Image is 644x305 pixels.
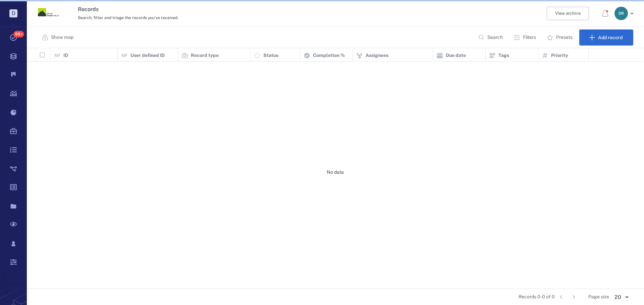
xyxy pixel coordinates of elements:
p: Completion % [313,52,345,59]
div: 20 [609,293,633,301]
a: Go home [38,2,59,25]
nav: pagination navigation [555,292,580,302]
p: Priority [551,52,568,59]
p: Presets [556,34,573,41]
p: ID [63,52,68,59]
button: View archive [547,7,589,20]
button: Add record [579,29,633,46]
button: Presets [543,29,578,46]
div: No data [27,62,644,283]
span: 99+ [13,31,24,37]
p: Record type [191,52,219,59]
button: Show map [38,29,79,46]
img: Granite Falls logo [38,2,59,23]
p: Tags [498,52,509,59]
span: Search, filter and triage the records you've received. [78,15,178,20]
span: Records 0-0 of 0 [519,294,555,300]
span: Page size [588,294,609,300]
p: Search [487,34,503,41]
p: D [9,9,17,17]
div: D R [614,7,628,20]
p: Filters [523,34,536,41]
p: Due date [446,52,466,59]
p: Show map [51,34,73,41]
h3: Records [78,5,443,13]
p: Status [263,52,278,59]
button: Filters [509,29,541,46]
button: Search [474,29,508,46]
button: DR [614,7,636,20]
p: Assignees [366,52,388,59]
p: User defined ID [130,52,165,59]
